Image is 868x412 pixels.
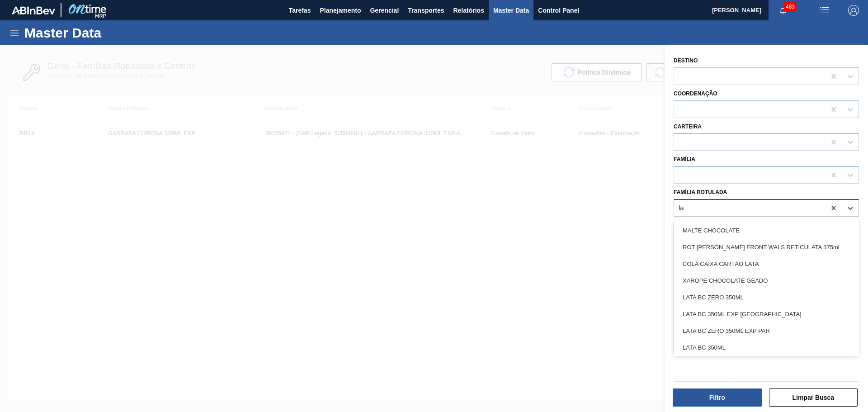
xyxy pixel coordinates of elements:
[674,156,695,162] label: Família
[674,189,727,195] label: Família Rotulada
[848,5,859,16] img: Logout
[674,57,698,64] label: Destino
[674,239,859,256] div: ROT [PERSON_NAME] FRONT WALS RETICULATA 375mL
[674,339,859,356] div: LATA BC 350ML
[493,5,529,16] span: Master Data
[12,6,55,14] img: TNhmsLtSVTkK8tSr43FrP2fwEKptu5GPRR3wAAAABJRU5ErkJggg==
[769,388,858,407] button: Limpar Busca
[408,5,444,16] span: Transportes
[370,5,399,16] span: Gerencial
[289,5,311,16] span: Tarefas
[453,5,484,16] span: Relatórios
[674,222,859,239] div: MALTE CHOCOLATE
[674,256,859,272] div: COLA CAIXA CARTÃO LATA
[784,2,797,12] span: 483
[538,5,579,16] span: Control Panel
[674,306,859,322] div: LATA BC 350ML EXP [GEOGRAPHIC_DATA]
[320,5,361,16] span: Planejamento
[674,322,859,339] div: LATA BC ZERO 350ML EXP PAR
[674,289,859,306] div: LATA BC ZERO 350ML
[769,4,797,17] button: Notificações
[674,272,859,289] div: XAROPE CHOCOLATE GEADO
[674,123,702,130] label: Carteira
[673,388,762,407] button: Filtro
[674,90,717,97] label: Coordenação
[24,28,185,38] h1: Master Data
[819,5,830,16] img: userActions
